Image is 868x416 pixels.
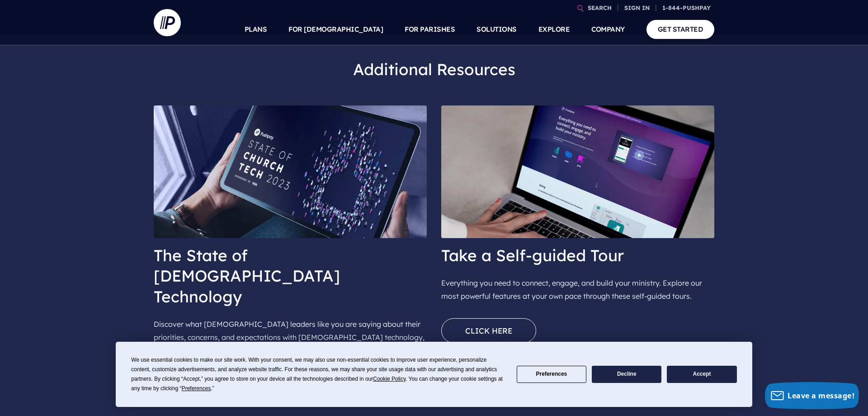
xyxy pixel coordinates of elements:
a: FOR [DEMOGRAPHIC_DATA] [288,14,383,45]
button: Preferences [517,366,586,383]
button: Accept [667,366,736,383]
picture: pp-resource-soct2 [441,107,714,116]
a: PLANS [245,14,267,45]
span: Cookie Policy [373,376,406,382]
div: Cookie Consent Prompt [116,342,752,407]
span: Leave a message! [788,391,854,401]
a: SOLUTIONS [476,14,517,45]
h3: The State of [DEMOGRAPHIC_DATA] Technology [154,238,427,315]
a: EXPLORE [538,14,570,45]
a: GET STARTED [646,20,715,38]
h3: Additional Resources [154,52,714,87]
p: Discover what [DEMOGRAPHIC_DATA] leaders like you are saying about their priorities, concerns, an... [154,314,427,360]
picture: pp-resource-soct1 [154,107,427,116]
a: FOR PARISHES [405,14,455,45]
button: Decline [592,366,661,383]
div: We use essential cookies to make our site work. With your consent, we may also use non-essential ... [131,355,505,393]
span: Preferences [182,385,211,392]
a: Click here [441,318,536,343]
button: Leave a message! [765,382,859,409]
p: Everything you need to connect, engage, and build your ministry. Explore our most powerful featur... [441,273,714,306]
a: COMPANY [591,14,625,45]
h3: Take a Self-guided Tour [441,238,714,273]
